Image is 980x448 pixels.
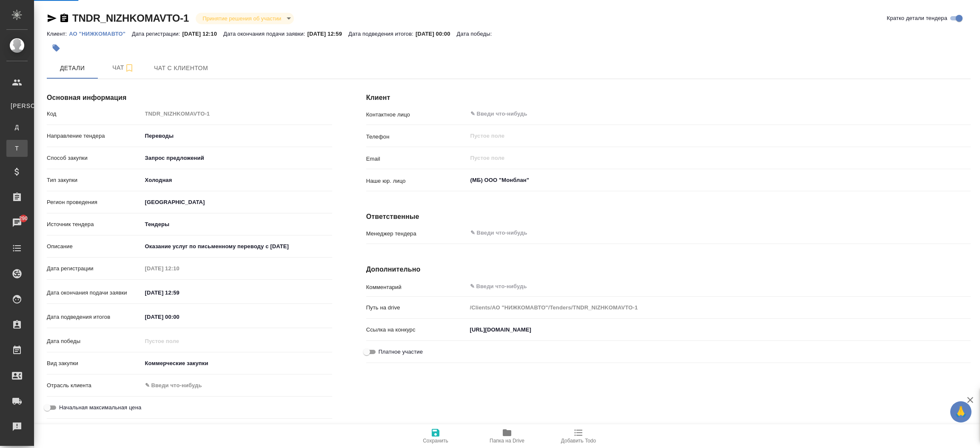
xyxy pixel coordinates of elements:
[366,230,467,238] p: Менеджер тендера
[47,359,142,368] p: Вид закупки
[59,13,69,23] button: Скопировать ссылку
[182,31,223,37] p: [DATE] 12:10
[52,63,93,74] span: Детали
[47,264,142,273] p: Дата регистрации
[11,123,23,131] span: Д
[47,242,142,251] p: Описание
[196,13,294,24] div: Принятие решения об участии
[470,109,940,119] input: ✎ Введи что-нибудь
[887,14,947,23] span: Кратко детали тендера
[72,12,189,24] a: TNDR_NIZHKOMAVTO-1
[966,113,968,115] button: Open
[14,214,33,223] span: 290
[142,378,332,393] div: ✎ Введи что-нибудь
[47,110,142,118] p: Код
[142,335,217,347] input: Пустое поле
[470,228,940,238] input: ✎ Введи что-нибудь
[366,212,971,222] h4: Ответственные
[132,31,182,37] p: Дата регистрации:
[366,283,467,292] p: Комментарий
[471,424,543,448] button: Папка на Drive
[142,173,332,187] div: Холодная
[59,403,141,412] span: Начальная максимальная цена
[416,31,457,37] p: [DATE] 00:00
[470,131,951,141] input: Пустое поле
[470,153,951,163] input: Пустое поле
[6,119,28,136] a: Д
[142,151,332,165] div: Запрос предложений
[47,176,142,184] p: Тип закупки
[154,63,208,74] span: Чат с клиентом
[142,217,332,232] div: [GEOGRAPHIC_DATA]
[457,31,494,37] p: Дата победы:
[142,262,217,275] input: Пустое поле
[561,438,596,444] span: Добавить Todo
[467,323,971,336] input: ✎ Введи что-нибудь
[366,303,467,312] p: Путь на drive
[423,438,448,444] span: Сохранить
[366,177,467,185] p: Наше юр. лицо
[142,195,332,210] div: [GEOGRAPHIC_DATA]
[400,424,471,448] button: Сохранить
[47,220,142,229] p: Источник тендера
[142,356,332,371] div: Коммерческие закупки
[366,326,467,334] p: Ссылка на конкурс
[69,31,132,37] p: АО "НИЖКОМАВТО"
[11,144,23,153] span: Т
[142,286,217,299] input: ✎ Введи что-нибудь
[142,239,332,254] textarea: Оказание услуг по письменному переводу с [DATE]
[103,62,144,73] span: Чат
[2,212,32,233] a: 290
[966,232,968,234] button: Open
[69,30,132,37] a: АО "НИЖКОМАВТО"
[145,381,322,390] div: ✎ Введи что-нибудь
[47,313,142,321] p: Дата подведения итогов
[47,93,332,103] h4: Основная информация
[467,301,971,314] input: Пустое поле
[366,133,467,141] p: Телефон
[11,102,23,110] span: [PERSON_NAME]
[348,31,416,37] p: Дата подведения итогов:
[47,132,142,140] p: Направление тендера
[47,289,142,297] p: Дата окончания подачи заявки
[379,348,423,356] span: Платное участие
[6,97,28,114] a: [PERSON_NAME]
[47,39,66,57] button: Добавить тэг
[47,13,57,23] button: Скопировать ссылку для ЯМессенджера
[124,63,134,73] svg: Подписаться
[6,140,28,157] a: Т
[47,198,142,207] p: Регион проведения
[200,15,284,22] button: Принятие решения об участии
[966,179,968,181] button: Open
[543,424,614,448] button: Добавить Todo
[47,381,142,390] p: Отрасль клиента
[142,311,217,323] input: ✎ Введи что-нибудь
[47,154,142,162] p: Способ закупки
[366,155,467,163] p: Email
[47,337,142,346] p: Дата победы
[142,108,332,120] input: Пустое поле
[142,129,332,143] div: Переводы
[366,93,971,103] h4: Клиент
[366,264,971,275] h4: Дополнительно
[366,111,467,119] p: Контактное лицо
[490,438,524,444] span: Папка на Drive
[47,31,69,37] p: Клиент:
[223,31,307,37] p: Дата окончания подачи заявки:
[307,31,348,37] p: [DATE] 12:59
